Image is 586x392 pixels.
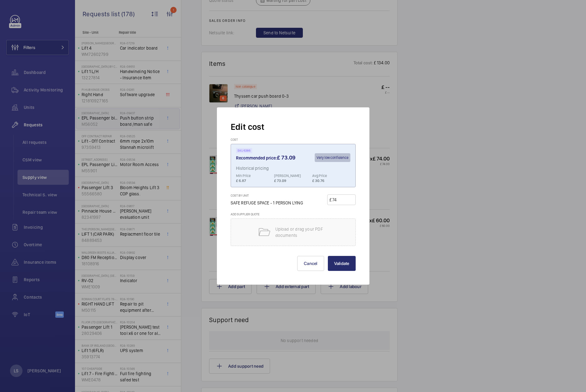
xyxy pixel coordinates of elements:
button: Cancel [297,256,324,271]
h2: Edit cost [231,121,356,133]
p: [PERSON_NAME] [274,173,312,178]
h3: Recommended price: [236,154,295,161]
span: Very low confidence [317,155,348,160]
div: £ [329,197,332,203]
p: £ 6.87 [236,178,274,183]
p: £ 30.76 [312,178,350,183]
p: Min Price [236,173,274,178]
input: -- [332,195,353,205]
h3: Add supplier quote [231,212,356,218]
h3: Cost [231,138,356,144]
b: £ 73.09 [277,154,295,161]
p: Upload or drag your PDF documents [275,226,328,238]
p: SKU 6386 [238,149,251,152]
p: Avg Price [312,173,350,178]
p: £ 73.09 [274,178,312,183]
h3: Cost by unit [231,194,309,200]
p: Historical pricing [236,166,350,173]
button: Validate [328,256,356,271]
span: SAFE REFUGE SPACE - 1 PERSON LYING [231,200,303,205]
